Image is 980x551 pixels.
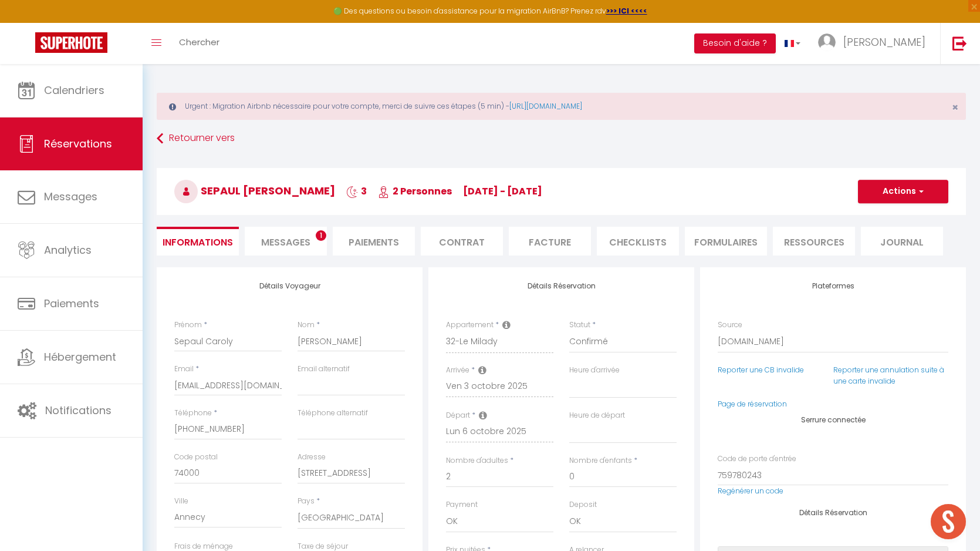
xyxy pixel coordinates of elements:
[179,36,219,48] span: Chercher
[446,282,677,290] h4: Détails Réservation
[718,453,796,465] label: Code de porte d'entrée
[569,499,597,510] label: Deposit
[833,365,944,386] a: Reporter une annulation suite à une carte invalide
[952,36,967,51] img: logout
[421,227,503,256] li: Contrat
[569,365,620,376] label: Heure d'arrivée
[298,364,350,375] label: Email alternatif
[45,403,111,418] span: Notifications
[35,32,107,53] img: Super Booking
[44,83,104,98] span: Calendriers
[809,23,940,64] a: ... [PERSON_NAME]
[509,227,591,256] li: Facture
[463,184,542,198] span: [DATE] - [DATE]
[843,35,925,49] span: [PERSON_NAME]
[569,455,632,466] label: Nombre d'enfants
[694,33,776,53] button: Besoin d'aide ?
[773,227,855,256] li: Ressources
[952,102,958,113] button: Close
[718,282,948,290] h4: Plateformes
[718,486,783,496] a: Regénérer un code
[446,365,469,376] label: Arrivée
[818,33,836,51] img: ...
[174,282,405,290] h4: Détails Voyageur
[174,408,212,419] label: Téléphone
[298,408,368,419] label: Téléphone alternatif
[157,227,239,256] li: Informations
[718,399,787,409] a: Page de réservation
[378,184,452,198] span: 2 Personnes
[569,410,625,421] label: Heure de départ
[606,6,647,16] a: >>> ICI <<<<
[718,320,742,331] label: Source
[298,496,315,507] label: Pays
[44,189,97,204] span: Messages
[346,184,367,198] span: 3
[446,410,470,421] label: Départ
[170,23,228,64] a: Chercher
[597,227,679,256] li: CHECKLISTS
[157,128,966,149] a: Retourner vers
[718,509,948,517] h4: Détails Réservation
[858,180,948,203] button: Actions
[685,227,767,256] li: FORMULAIRES
[261,236,310,249] span: Messages
[174,183,335,198] span: Sepaul [PERSON_NAME]
[44,243,92,257] span: Analytics
[157,93,966,120] div: Urgent : Migration Airbnb nécessaire pour votre compte, merci de suivre ces étapes (5 min) -
[446,320,494,331] label: Appartement
[718,416,948,424] h4: Serrure connectée
[952,100,958,115] span: ×
[44,350,116,364] span: Hébergement
[569,320,590,331] label: Statut
[44,136,112,151] span: Réservations
[861,227,943,256] li: Journal
[718,365,804,375] a: Reporter une CB invalide
[446,455,508,466] label: Nombre d'adultes
[333,227,415,256] li: Paiements
[298,452,326,463] label: Adresse
[509,101,582,111] a: [URL][DOMAIN_NAME]
[174,496,188,507] label: Ville
[298,320,315,331] label: Nom
[174,452,218,463] label: Code postal
[174,364,194,375] label: Email
[446,499,478,510] label: Payment
[316,230,326,241] span: 1
[174,320,202,331] label: Prénom
[931,504,966,539] div: Ouvrir le chat
[44,296,99,311] span: Paiements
